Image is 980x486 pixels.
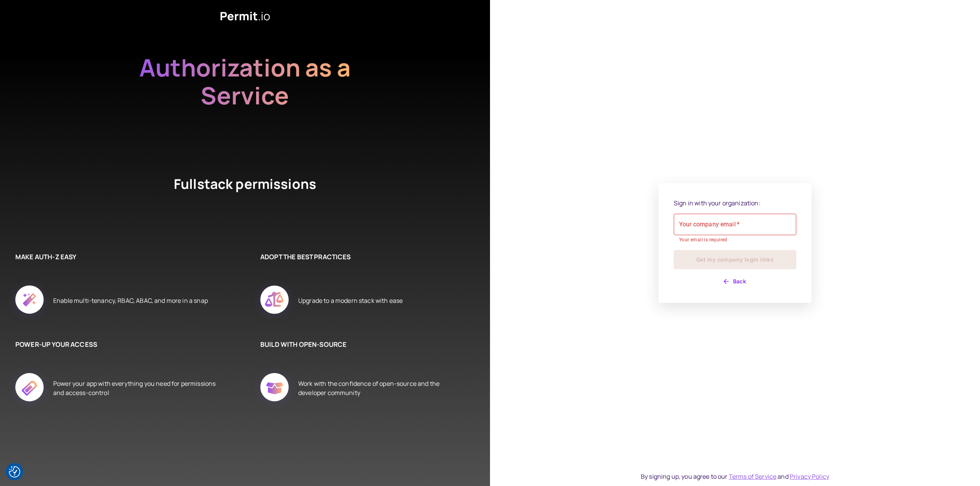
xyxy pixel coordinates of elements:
h6: BUILD WITH OPEN-SOURCE [260,340,467,349]
a: Terms of Service [729,472,776,481]
h6: MAKE AUTH-Z EASY [15,252,222,262]
button: Consent Preferences [9,466,20,478]
button: Get my company login links [674,250,796,269]
h6: POWER-UP YOUR ACCESS [15,340,222,349]
h2: Authorization as a Service [115,54,375,137]
div: Power your app with everything you need for permissions and access-control [53,364,222,412]
h4: Fullstack permissions [145,175,345,221]
button: Back [674,275,796,288]
a: Privacy Policy [790,472,829,481]
h6: ADOPT THE BEST PRACTICES [260,252,467,262]
div: Work with the confidence of open-source and the developer community [298,364,467,412]
div: Upgrade to a modern stack with ease [298,277,403,324]
div: By signing up, you agree to our and [641,472,829,481]
div: Enable multi-tenancy, RBAC, ABAC, and more in a snap [53,277,208,324]
img: Revisit consent button [9,466,20,478]
p: Your email is required [679,236,791,244]
p: Sign in with your organization: [674,198,796,208]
